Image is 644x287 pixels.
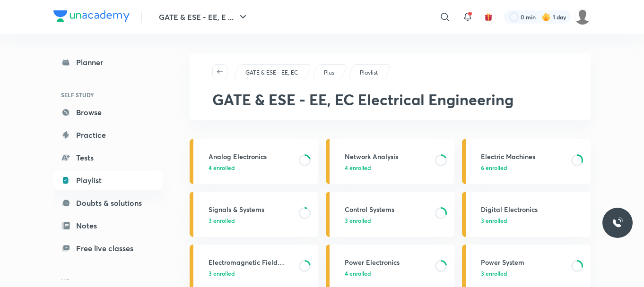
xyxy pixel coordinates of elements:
[53,10,130,24] a: Company Logo
[209,152,293,161] h3: Analog Electronics
[345,269,371,278] span: 4 enrolled
[481,269,507,278] span: 3 enrolled
[244,68,300,77] a: GATE & ESE - EE, EC
[190,192,318,237] a: Signals & Systems3 enrolled
[190,139,318,184] a: Analog Electronics4 enrolled
[53,194,163,212] a: Doubts & solutions
[484,13,493,21] img: avatar
[209,257,293,267] h3: Electromagnetic Field Theory
[245,68,298,77] p: GATE & ESE - EE, EC
[53,10,130,22] img: Company Logo
[462,139,591,184] a: Electric Machines6 enrolled
[345,163,371,172] span: 4 enrolled
[481,204,585,214] h3: Digital Electronics
[360,68,378,77] p: Playlist
[326,192,454,237] a: Control Systems3 enrolled
[209,204,293,214] h3: Signals & Systems
[462,192,591,237] a: Digital Electronics3 enrolled
[209,216,235,225] span: 3 enrolled
[481,216,507,225] span: 3 enrolled
[53,103,163,122] a: Browse
[345,152,429,161] h3: Network Analysis
[324,68,334,77] p: Plus
[209,163,235,172] span: 4 enrolled
[53,148,163,167] a: Tests
[212,89,513,110] span: GATE & ESE - EE, EC Electrical Engineering
[612,217,623,228] img: ttu
[53,216,163,235] a: Notes
[53,171,163,190] a: Playlist
[358,68,380,77] a: Playlist
[481,163,507,172] span: 6 enrolled
[541,12,551,22] img: streak
[53,87,163,103] h6: SELF STUDY
[345,216,371,225] span: 3 enrolled
[481,152,566,161] h3: Electric Machines
[326,139,454,184] a: Network Analysis4 enrolled
[53,126,163,144] a: Practice
[345,204,429,214] h3: Control Systems
[209,269,235,278] span: 3 enrolled
[153,8,254,26] button: GATE & ESE - EE, E ...
[481,257,566,267] h3: Power System
[322,68,336,77] a: Plus
[574,9,591,25] img: Divyanshu
[345,257,429,267] h3: Power Electronics
[481,9,496,25] button: avatar
[53,53,163,72] a: Planner
[53,239,163,258] a: Free live classes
